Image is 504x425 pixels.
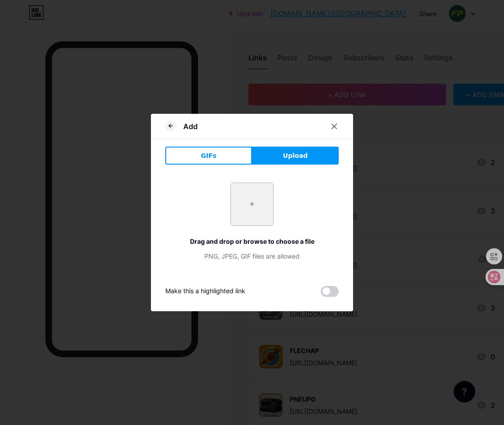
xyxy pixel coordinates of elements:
[201,151,217,161] span: GIFs
[165,251,339,261] div: PNG, JPEG, GIF files are allowed
[252,147,339,165] button: Upload
[165,147,252,165] button: GIFs
[183,121,198,132] div: Add
[283,151,308,161] span: Upload
[165,237,339,246] div: Drag and drop or browse to choose a file
[165,286,245,297] div: Make this a highlighted link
